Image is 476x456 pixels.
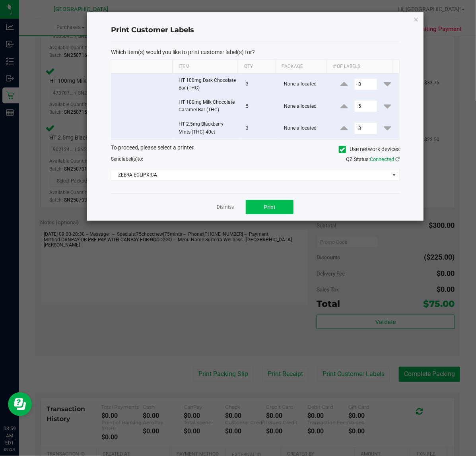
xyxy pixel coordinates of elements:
[174,95,241,117] td: HT 100mg Milk Chocolate Caramel Bar (THC)
[174,74,241,95] td: HT 100mg Dark Chocolate Bar (THC)
[346,156,400,162] span: QZ Status:
[275,60,327,74] th: Package
[280,74,332,95] td: None allocated
[326,60,392,74] th: # of labels
[105,144,406,155] div: To proceed, please select a printer.
[111,49,400,56] p: Which item(s) would you like to print customer label(s) for?
[241,95,279,117] td: 5
[339,145,400,153] label: Use network devices
[241,74,279,95] td: 3
[111,156,143,162] span: Send to:
[174,117,241,139] td: HT 2.5mg Blackberry Mints (THC) 40ct
[8,392,32,416] iframe: Resource center
[370,156,394,162] span: Connected
[246,200,293,214] button: Print
[241,117,279,139] td: 3
[122,156,138,162] span: label(s)
[280,117,332,139] td: None allocated
[280,95,332,117] td: None allocated
[238,60,275,74] th: Qty
[111,169,389,180] span: ZEBRA-ECLIPXICA
[264,204,276,210] span: Print
[111,25,400,35] h4: Print Customer Labels
[172,60,238,74] th: Item
[217,204,234,211] a: Dismiss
